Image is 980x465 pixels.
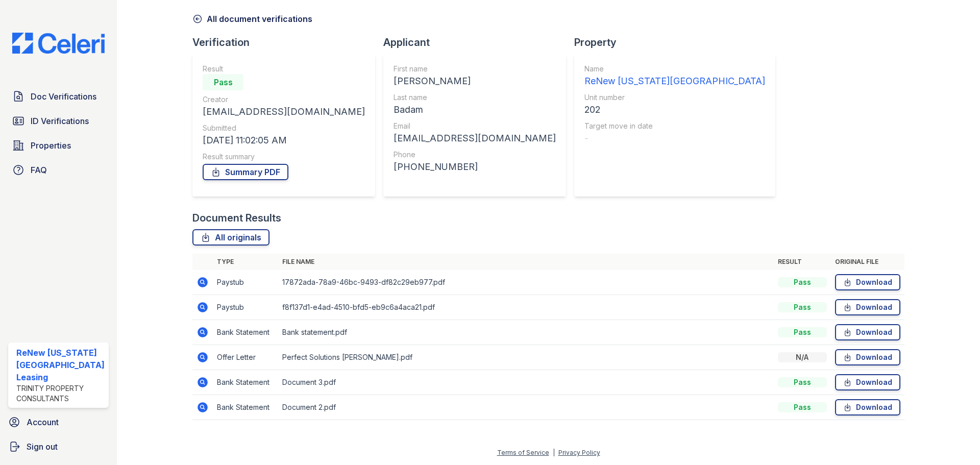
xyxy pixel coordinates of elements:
[203,94,365,105] div: Creator
[778,352,827,362] div: N/A
[835,299,900,315] a: Download
[278,345,774,370] td: Perfect Solutions [PERSON_NAME].pdf
[558,449,600,456] a: Privacy Policy
[278,295,774,320] td: f8f137d1-e4ad-4510-bfd5-eb9c6a4aca21.pdf
[4,412,113,432] a: Account
[27,440,58,453] span: Sign out
[8,86,109,107] a: Doc Verifications
[584,121,765,131] div: Target move in date
[203,64,365,74] div: Result
[584,131,765,145] div: -
[394,103,556,117] div: Badam
[213,320,278,345] td: Bank Statement
[213,345,278,370] td: Offer Letter
[278,254,774,270] th: File name
[192,229,269,246] a: All originals
[31,90,96,103] span: Doc Verifications
[584,103,765,117] div: 202
[192,211,281,225] div: Document Results
[213,254,278,270] th: Type
[192,13,312,25] a: All document verifications
[778,377,827,387] div: Pass
[4,436,113,457] a: Sign out
[835,399,900,415] a: Download
[394,131,556,145] div: [EMAIL_ADDRESS][DOMAIN_NAME]
[278,320,774,345] td: Bank statement.pdf
[831,254,904,270] th: Original file
[584,74,765,88] div: ReNew [US_STATE][GEOGRAPHIC_DATA]
[574,35,783,50] div: Property
[778,277,827,287] div: Pass
[203,74,243,90] div: Pass
[497,449,549,456] a: Terms of Service
[4,33,113,54] img: CE_Logo_Blue-a8612792a0a2168367f1c8372b55b34899dd931a85d93a1a3d3e32e68fde9ad4.png
[16,347,105,383] div: ReNew [US_STATE][GEOGRAPHIC_DATA] Leasing
[553,449,555,456] div: |
[584,64,765,88] a: Name ReNew [US_STATE][GEOGRAPHIC_DATA]
[835,324,900,340] a: Download
[278,370,774,395] td: Document 3.pdf
[213,270,278,295] td: Paystub
[203,164,288,180] a: Summary PDF
[213,395,278,420] td: Bank Statement
[835,349,900,365] a: Download
[203,123,365,133] div: Submitted
[835,274,900,290] a: Download
[778,402,827,412] div: Pass
[31,139,71,152] span: Properties
[27,416,59,428] span: Account
[31,115,89,127] span: ID Verifications
[8,160,109,180] a: FAQ
[31,164,47,176] span: FAQ
[394,92,556,103] div: Last name
[774,254,831,270] th: Result
[394,121,556,131] div: Email
[778,327,827,337] div: Pass
[203,105,365,119] div: [EMAIL_ADDRESS][DOMAIN_NAME]
[192,35,383,50] div: Verification
[394,160,556,174] div: [PHONE_NUMBER]
[383,35,574,50] div: Applicant
[213,370,278,395] td: Bank Statement
[394,74,556,88] div: [PERSON_NAME]
[835,374,900,390] a: Download
[584,64,765,74] div: Name
[203,133,365,148] div: [DATE] 11:02:05 AM
[8,111,109,131] a: ID Verifications
[278,395,774,420] td: Document 2.pdf
[394,64,556,74] div: First name
[213,295,278,320] td: Paystub
[778,302,827,312] div: Pass
[203,152,365,162] div: Result summary
[278,270,774,295] td: 17872ada-78a9-46bc-9493-df82c29eb977.pdf
[8,135,109,156] a: Properties
[584,92,765,103] div: Unit number
[394,150,556,160] div: Phone
[16,383,105,404] div: Trinity Property Consultants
